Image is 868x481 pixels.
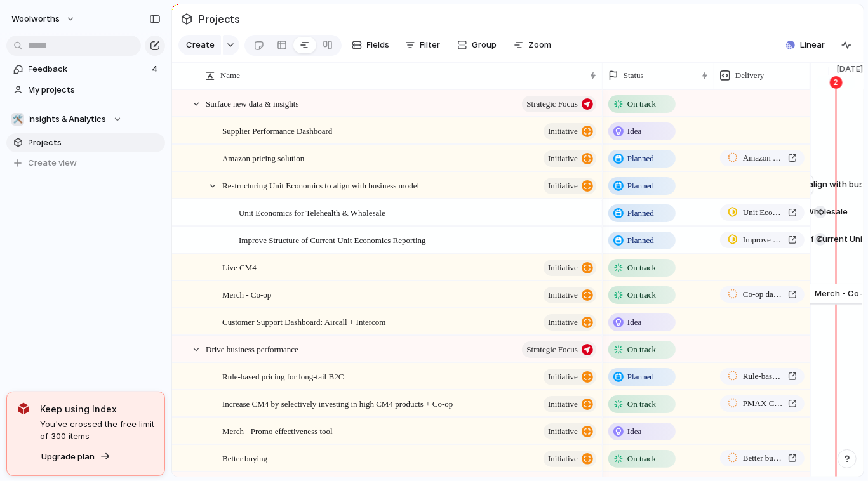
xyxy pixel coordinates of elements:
[152,63,160,76] span: 4
[544,423,596,440] button: initiative
[29,136,161,149] span: Projects
[178,35,221,55] button: Create
[29,157,77,169] span: Create view
[548,122,578,140] span: initiative
[367,39,390,51] span: Fields
[529,39,552,51] span: Zoom
[6,60,165,79] a: Feedback4
[206,96,299,110] span: Surface new data & insights
[544,150,596,167] button: initiative
[627,207,654,220] span: Planned
[522,341,596,358] button: Strategic Focus
[743,452,783,465] span: Better buying enhancements
[627,234,654,247] span: Planned
[509,35,557,55] button: Zoom
[206,341,298,356] span: Drive business performance
[222,423,333,438] span: Merch - Promo effectiveness tool
[548,395,578,413] span: initiative
[548,286,578,304] span: initiative
[743,288,783,301] span: Co-op data support
[720,450,805,466] a: Better buying enhancements
[239,205,385,220] span: Unit Economics for Telehealth & Wholesale
[11,113,24,126] div: 🛠️
[222,178,419,192] span: Restructuring Unit Economics to align with business model
[544,123,596,140] button: initiative
[720,150,805,166] a: Amazon price scraper
[196,8,243,30] span: Projects
[627,343,656,356] span: On track
[548,177,578,195] span: initiative
[544,396,596,412] button: initiative
[548,259,578,277] span: initiative
[40,418,154,443] span: You've crossed the free limit of 300 items
[400,35,446,55] button: Filter
[11,13,60,25] span: woolworths
[627,452,656,465] span: On track
[627,371,654,383] span: Planned
[239,232,426,247] span: Improve Structure of Current Unit Economics Reporting
[29,63,148,76] span: Feedback
[526,341,578,359] span: Strategic Focus
[222,287,271,301] span: Merch - Co-op
[544,287,596,303] button: initiative
[548,150,578,168] span: initiative
[627,398,656,411] span: On track
[526,95,578,113] span: Strategic Focus
[6,110,165,129] button: 🛠️Insights & Analytics
[720,204,805,221] a: Unit Economics for Telehealth & Wholesale
[522,96,596,112] button: Strategic Focus
[544,369,596,385] button: initiative
[627,261,656,274] span: On track
[781,36,830,55] button: Linear
[222,314,386,329] span: Customer Support Dashboard: Aircall + Intercom
[544,451,596,467] button: initiative
[222,451,267,465] span: Better buying
[720,368,805,385] a: Rule-based pricing 2.0
[627,180,654,192] span: Planned
[800,39,825,51] span: Linear
[420,39,441,51] span: Filter
[548,450,578,468] span: initiative
[743,370,783,383] span: Rule-based pricing 2.0
[627,316,641,329] span: Idea
[743,397,783,410] span: PMAX CM4 Scores
[627,289,656,301] span: On track
[222,150,304,165] span: Amazon pricing solution
[222,260,257,274] span: Live CM4
[40,402,154,416] span: Keep using Index
[544,260,596,276] button: initiative
[41,451,95,463] span: Upgrade plan
[720,232,805,248] a: Improve Structure of Current Unit Economics Reporting
[627,425,641,438] span: Idea
[472,39,497,51] span: Group
[222,396,453,411] span: Increase CM4 by selectively investing in high CM4 products + Co-op
[222,123,332,138] span: Supplier Performance Dashboard
[37,448,114,466] button: Upgrade plan
[830,76,843,89] div: 2
[548,313,578,331] span: initiative
[743,152,783,164] span: Amazon price scraper
[6,9,82,29] button: woolworths
[627,152,654,165] span: Planned
[743,206,783,219] span: Unit Economics for Telehealth & Wholesale
[347,35,395,55] button: Fields
[544,314,596,331] button: initiative
[544,178,596,194] button: initiative
[222,369,344,383] span: Rule-based pricing for long-tail B2C
[29,84,161,96] span: My projects
[548,368,578,386] span: initiative
[627,98,656,110] span: On track
[720,286,805,303] a: Co-op data support
[6,81,165,100] a: My projects
[720,395,805,412] a: PMAX CM4 Scores
[627,125,641,138] span: Idea
[6,154,165,173] button: Create view
[29,113,107,126] span: Insights & Analytics
[451,35,504,55] button: Group
[743,234,783,246] span: Improve Structure of Current Unit Economics Reporting
[548,423,578,440] span: initiative
[186,39,215,51] span: Create
[6,133,165,152] a: Projects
